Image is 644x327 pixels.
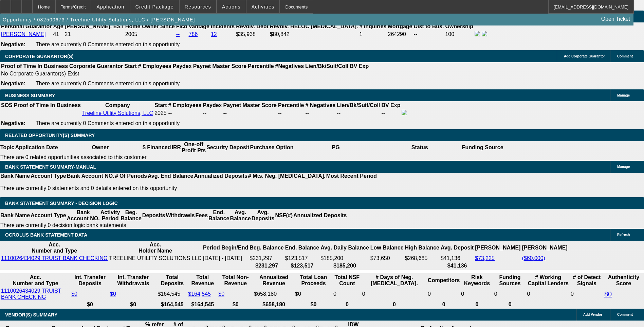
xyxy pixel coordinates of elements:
th: Withdrawls [165,209,195,222]
span: Actions [222,4,241,10]
b: Start [124,63,136,69]
span: Activities [252,4,275,10]
a: ($60,000) [522,255,545,261]
span: Refresh [617,233,630,237]
th: Owner [58,141,142,154]
span: OCROLUS BANK STATEMENT DATA [5,232,87,238]
th: NSF(#) [275,209,293,222]
b: Ownership [445,23,473,29]
a: $0 [71,291,77,297]
th: $0 [218,301,253,308]
th: $658,180 [254,301,294,308]
th: Low Balance [370,241,404,254]
b: # Negatives [305,102,335,108]
th: Purchase Option [250,141,294,154]
th: Period Begin/End [203,241,249,254]
td: -- [413,31,444,38]
th: Acc. Holder Name [109,241,202,254]
td: 264290 [388,31,413,38]
div: $658,180 [254,291,294,297]
span: BUSINESS SUMMARY [5,93,55,98]
th: Funding Sources [494,274,526,287]
td: -- [336,109,380,117]
button: Credit Package [130,0,179,13]
span: Resources [185,4,211,10]
th: $0 [295,301,332,308]
th: Avg. Balance [229,209,251,222]
th: 0 [362,301,427,308]
th: Bank Account NO. [67,209,100,222]
th: Deposits [142,209,166,222]
a: 1110026434029 TRUIST BANK CHECKING [1,288,61,300]
td: $268,685 [405,255,440,262]
div: -- [278,110,304,116]
span: Application [96,4,124,10]
a: $164,545 [188,291,211,297]
th: Avg. Deposits [251,209,275,222]
b: Negative: [1,120,25,126]
td: 0 [333,288,361,300]
th: Total Non-Revenue [218,274,253,287]
th: Avg. Daily Balance [320,241,369,254]
td: $73,650 [370,255,404,262]
th: Funding Source [462,141,504,154]
th: Account Type [30,209,67,222]
td: -- [202,109,222,117]
b: Percentile [248,63,274,69]
b: Company [105,102,130,108]
span: Bank Statement Summary - Decision Logic [5,201,118,206]
b: Paydex [203,102,222,108]
th: Status [378,141,462,154]
th: High Balance [405,241,440,254]
td: 2025 [154,109,167,117]
button: Application [91,0,129,13]
th: Total Deposits [157,274,187,287]
th: End. Balance [208,209,229,222]
th: $ Financed [142,141,171,154]
td: 0 [494,288,526,300]
th: Annualized Revenue [254,274,294,287]
span: BANK STATEMENT SUMMARY-MANUAL [5,164,96,170]
td: $80,842 [270,31,358,38]
span: There are currently 0 Comments entered on this opportunity [36,81,180,86]
th: 0 [333,301,361,308]
td: 0 [427,288,460,300]
button: Resources [180,0,216,13]
b: Revolv. Debt [236,23,269,29]
th: Annualized Deposits [293,209,347,222]
p: There are currently 0 statements and 0 details entered on this opportunity [0,185,377,191]
span: 0 [527,291,530,297]
a: 786 [189,31,198,37]
span: -- [168,110,172,116]
th: Most Recent Period [326,173,377,179]
span: CORPORATE GUARANTOR(S) [5,54,74,59]
th: Avg. Deposit [440,241,474,254]
span: Comment [617,54,633,58]
th: Acc. Number and Type [1,274,70,287]
th: Bank Account NO. [67,173,115,179]
td: 1 [359,31,387,38]
button: Actions [217,0,246,13]
span: 2005 [125,31,137,37]
th: [PERSON_NAME] [475,241,521,254]
th: $164,545 [157,301,187,308]
th: $231,297 [249,262,284,269]
a: 12 [211,31,217,37]
a: 80 [604,290,612,298]
th: Risk Keywords [461,274,493,287]
th: $185,200 [320,262,369,269]
th: Security Deposit [206,141,250,154]
th: Annualized Deposits [194,173,247,179]
span: Credit Package [135,4,174,10]
th: Total Revenue [188,274,217,287]
td: -- [381,109,401,117]
td: 0 [362,288,427,300]
th: # Mts. Neg. [MEDICAL_DATA]. [248,173,326,179]
td: $185,200 [320,255,369,262]
a: $0 [218,291,224,297]
th: # Of Periods [115,173,147,179]
b: Corporate Guarantor [69,63,123,69]
span: Opportunity / 082500673 / Treeline Utility Solutions, LLC / [PERSON_NAME] [3,17,195,22]
td: $123,517 [285,255,319,262]
b: # Inquiries [359,23,386,29]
